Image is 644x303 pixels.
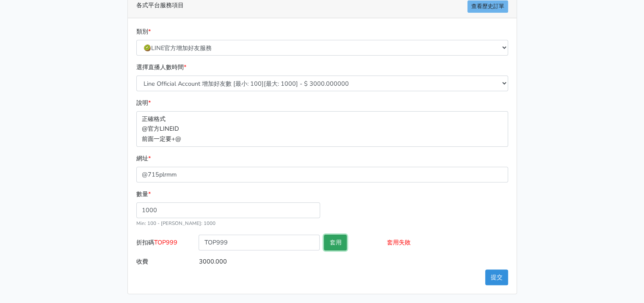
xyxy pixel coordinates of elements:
label: 類別 [136,27,151,36]
small: Min: 100 - [PERSON_NAME]: 1000 [136,220,216,227]
a: 查看歷史訂單 [467,0,508,13]
input: 這邊填入網址 [136,167,508,182]
span: TOP999 [154,238,177,247]
label: 說明 [136,98,151,108]
label: 折扣碼 [134,235,197,254]
button: 套用 [324,235,347,250]
label: 選擇直播人數時間 [136,62,186,72]
button: 提交 [485,269,508,285]
p: 正確格式 @官方LINEID 前面一定要+@ [136,111,508,146]
label: 數量 [136,189,151,199]
label: 網址 [136,154,151,163]
label: 收費 [134,254,197,269]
